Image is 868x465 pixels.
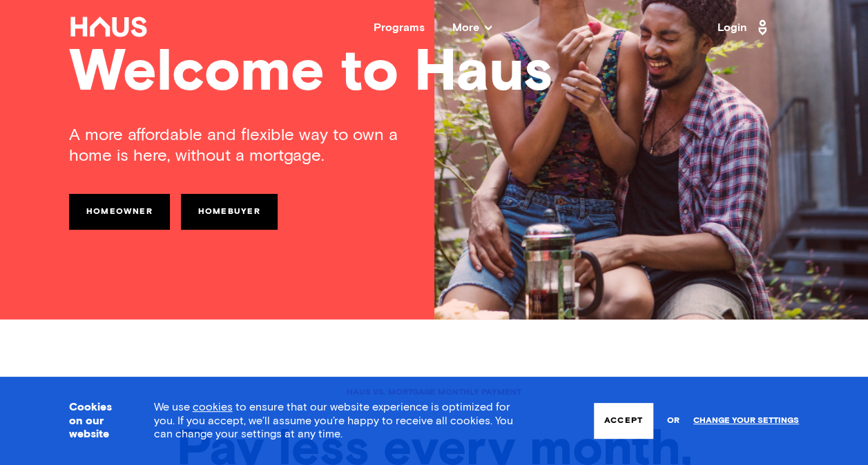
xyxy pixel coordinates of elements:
[374,22,425,33] a: Programs
[594,403,653,439] button: Accept
[154,402,513,439] span: We use to ensure that our website experience is optimized for you. If you accept, we’ll assume yo...
[69,194,170,230] a: Homeowner
[69,125,434,166] div: A more affordable and flexible way to own a home is here, without a mortgage.
[69,401,119,441] h3: Cookies on our website
[452,22,492,33] span: More
[717,17,771,39] a: Login
[693,416,799,426] a: Change your settings
[181,194,278,230] a: Homebuyer
[667,409,679,433] span: or
[69,44,799,103] div: Welcome to Haus
[193,402,233,413] a: cookies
